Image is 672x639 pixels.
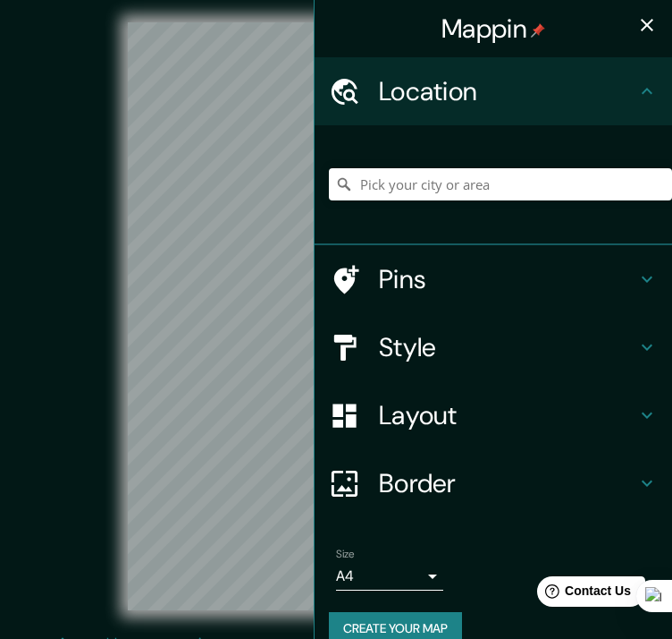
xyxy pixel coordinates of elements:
[379,467,636,499] h4: Border
[441,13,545,45] h4: Mappin
[379,399,636,431] h4: Layout
[513,569,652,619] iframe: Help widget launcher
[315,449,672,517] div: Border
[315,381,672,449] div: Layout
[128,22,543,610] canvas: Map
[336,562,443,591] div: A4
[329,168,672,200] input: Pick your city or area
[315,313,672,381] div: Style
[315,57,672,125] div: Location
[379,263,636,295] h4: Pins
[379,331,636,363] h4: Style
[531,23,545,38] img: pin-icon.png
[336,547,355,562] label: Size
[315,245,672,313] div: Pins
[379,75,636,107] h4: Location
